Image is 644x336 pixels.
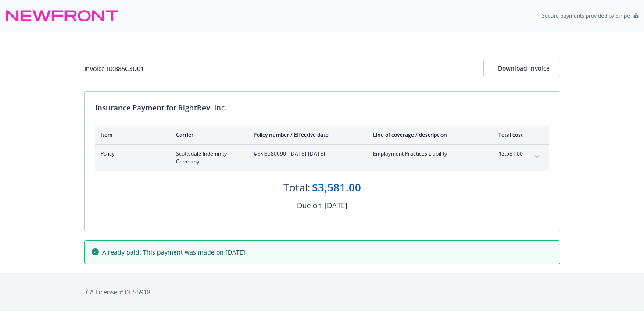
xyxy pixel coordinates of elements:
[483,60,560,77] button: Download Invoice
[373,150,476,158] span: Employment Practices Liability
[312,180,361,195] div: $3,581.00
[498,60,546,77] div: Download Invoice
[102,248,245,257] span: Already paid: This payment was made on [DATE]
[254,131,359,138] div: Policy number / Effective date
[100,150,162,158] span: Policy
[490,131,523,138] div: Total cost
[324,200,347,211] div: [DATE]
[95,102,549,113] div: Insurance Payment for RightRev, Inc.
[490,150,523,158] span: $3,581.00
[84,64,144,73] div: Invoice ID: 885C3D01
[254,150,359,158] span: #EKI3580690 - [DATE]-[DATE]
[283,180,310,195] div: Total:
[530,150,544,164] button: expand content
[176,150,240,166] span: Scottsdale Indemnity Company
[542,12,630,19] p: Secure payments provided by Stripe
[297,200,322,211] div: Due on
[86,287,558,297] div: CA License # 0H55918
[95,145,549,171] div: PolicyScottsdale Indemnity Company#EKI3580690- [DATE]-[DATE]Employment Practices Liability$3,581....
[100,131,162,138] div: Item
[373,131,476,138] div: Line of coverage / description
[176,131,240,138] div: Carrier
